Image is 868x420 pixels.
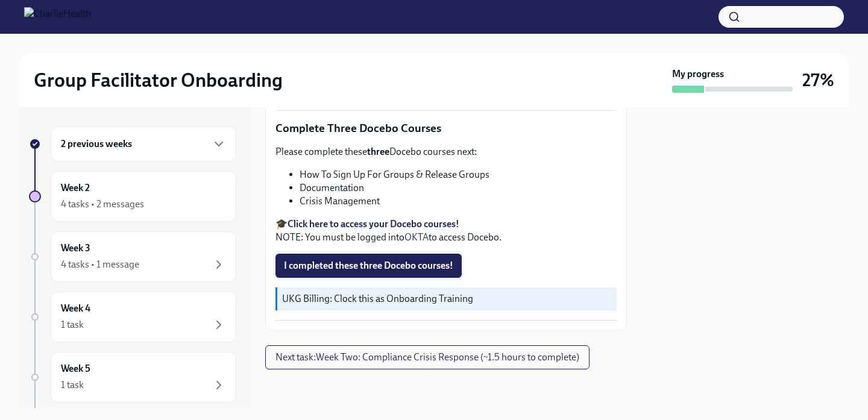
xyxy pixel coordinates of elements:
a: Week 41 task [29,292,236,342]
p: Please complete these Docebo courses next: [275,145,617,158]
strong: My progress [672,67,724,81]
div: 1 task [61,318,84,331]
span: I completed these three Docebo courses! [284,260,453,272]
h6: Week 4 [61,302,90,315]
li: Documentation [300,181,617,195]
button: I completed these three Docebo courses! [275,254,462,278]
h2: Group Facilitator Onboarding [34,68,283,92]
a: Week 34 tasks • 1 message [29,231,236,282]
div: 2 previous weeks [51,127,236,161]
div: 1 task [61,378,84,392]
li: Crisis Management [300,195,617,208]
h6: Week 5 [61,362,90,375]
p: UKG Billing: Clock this as Onboarding Training [282,292,612,306]
h6: 2 previous weeks [61,137,132,151]
h6: Week 3 [61,242,90,255]
li: How To Sign Up For Groups & Release Groups [300,168,617,181]
p: Complete Three Docebo Courses [275,121,617,136]
div: 4 tasks • 2 messages [61,198,144,211]
a: Click here to access your Docebo courses! [288,218,459,230]
a: Week 51 task [29,352,236,403]
div: 4 tasks • 1 message [61,258,139,271]
h6: Week 2 [61,181,90,195]
strong: three [367,146,389,157]
a: OKTA [404,231,429,243]
button: Next task:Week Two: Compliance Crisis Response (~1.5 hours to complete) [265,345,590,369]
h3: 27% [802,69,834,91]
span: Next task : Week Two: Compliance Crisis Response (~1.5 hours to complete) [275,351,579,363]
a: Week 24 tasks • 2 messages [29,171,236,222]
p: 🎓 NOTE: You must be logged into to access Docebo. [275,218,617,244]
img: CharlieHealth [24,7,91,27]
